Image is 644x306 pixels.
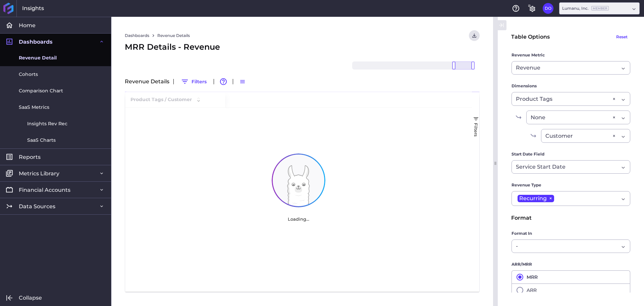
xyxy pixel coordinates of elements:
[512,52,545,58] span: Revenue Metric
[19,71,38,78] span: Cohorts
[19,54,57,61] span: Revenue Detail
[512,283,630,297] button: ARR
[27,137,56,144] span: SaaS Charts
[19,87,63,94] span: Comparison Chart
[19,22,36,29] span: Home
[27,120,67,127] span: Insights Rev Rec
[512,83,537,89] span: Dimensions
[511,3,521,14] button: Help
[157,33,190,39] a: Revenue Details
[125,76,480,87] div: Revenue Details
[512,230,532,237] span: Format In
[512,182,541,188] span: Revenue Type
[19,294,42,301] span: Collapse
[125,33,149,39] a: Dashboards
[19,154,41,161] span: Reports
[512,151,544,158] span: Start Date Field
[512,160,630,174] div: Dropdown select
[125,41,480,53] div: MRR Details - Revenue
[612,113,615,122] div: ×
[562,5,609,11] div: Lumanu, Inc.
[512,61,630,75] div: Dropdown select
[541,129,630,143] div: Dropdown select
[19,203,55,210] span: Data Sources
[512,239,630,253] div: Dropdown select
[547,195,554,202] span: ×
[272,208,325,230] div: Loading...
[19,186,70,193] span: Financial Accounts
[591,6,609,10] ins: Member
[527,3,537,14] button: General Settings
[512,191,630,206] div: Dropdown select
[511,33,550,41] div: Table Options
[613,30,631,44] button: Reset
[512,92,630,106] div: Dropdown select
[469,30,480,41] button: User Menu
[526,111,630,124] div: Dropdown select
[512,270,630,283] button: MRR
[545,132,573,140] span: Customer
[512,261,532,268] span: ARR/MRR
[511,214,631,222] div: Format
[543,3,553,14] button: User Menu
[559,2,640,14] div: Dropdown select
[516,95,552,103] span: Product Tags
[19,104,49,111] span: SaaS Metrics
[519,195,547,202] span: Recurring
[178,76,210,87] button: Filters
[612,132,615,140] div: ×
[19,38,53,45] span: Dashboards
[531,114,545,122] span: None
[473,123,479,137] span: Filters
[516,163,566,171] span: Service Start Date
[516,242,518,250] span: -
[19,170,59,177] span: Metrics Library
[612,95,615,103] div: ×
[516,64,540,72] span: Revenue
